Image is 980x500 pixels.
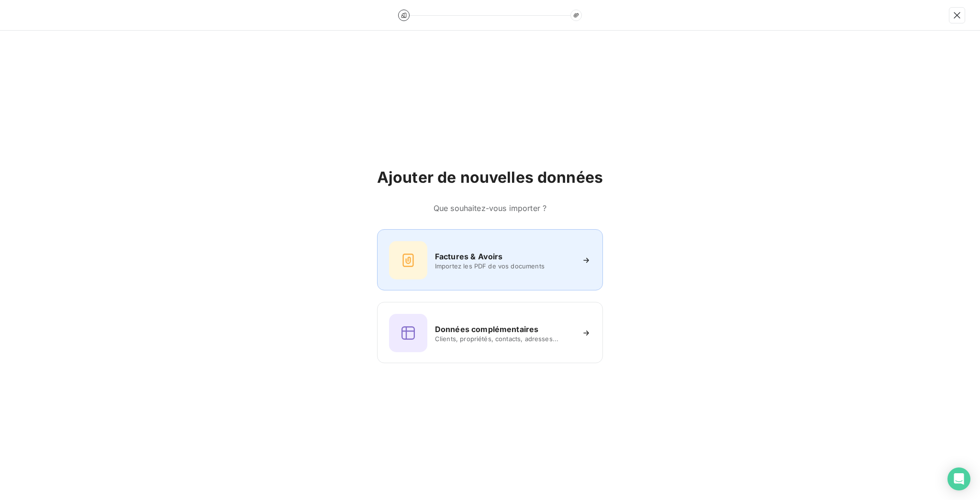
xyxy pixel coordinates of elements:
h6: Données complémentaires [435,323,538,335]
h6: Que souhaitez-vous importer ? [377,202,603,214]
span: Importez les PDF de vos documents [435,262,574,270]
span: Clients, propriétés, contacts, adresses... [435,335,574,343]
h6: Factures & Avoirs [435,251,503,262]
h2: Ajouter de nouvelles données [377,168,603,187]
div: Open Intercom Messenger [947,467,970,490]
